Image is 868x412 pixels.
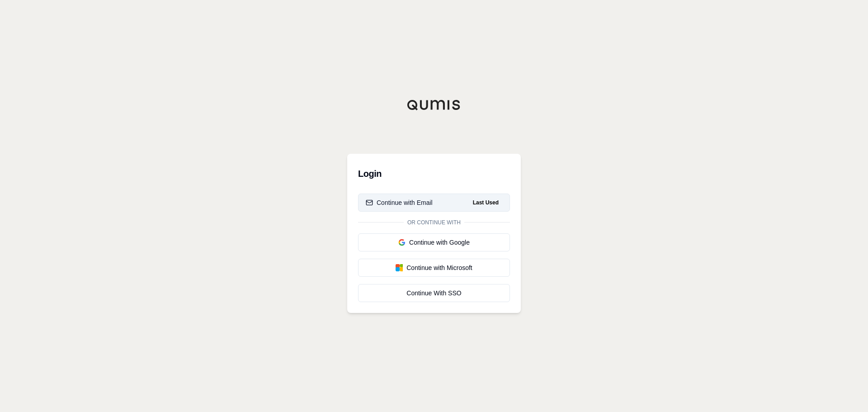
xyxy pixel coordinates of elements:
span: Or continue with [404,219,464,226]
img: Qumis [407,99,461,110]
button: Continue with Microsoft [358,259,510,277]
div: Continue with Email [366,198,433,207]
button: Continue with EmailLast Used [358,194,510,212]
h3: Login [358,165,510,183]
div: Continue with Microsoft [366,263,502,272]
div: Continue With SSO [366,289,502,298]
div: Continue with Google [366,238,502,247]
button: Continue with Google [358,233,510,251]
span: Last Used [469,197,502,208]
a: Continue With SSO [358,284,510,302]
